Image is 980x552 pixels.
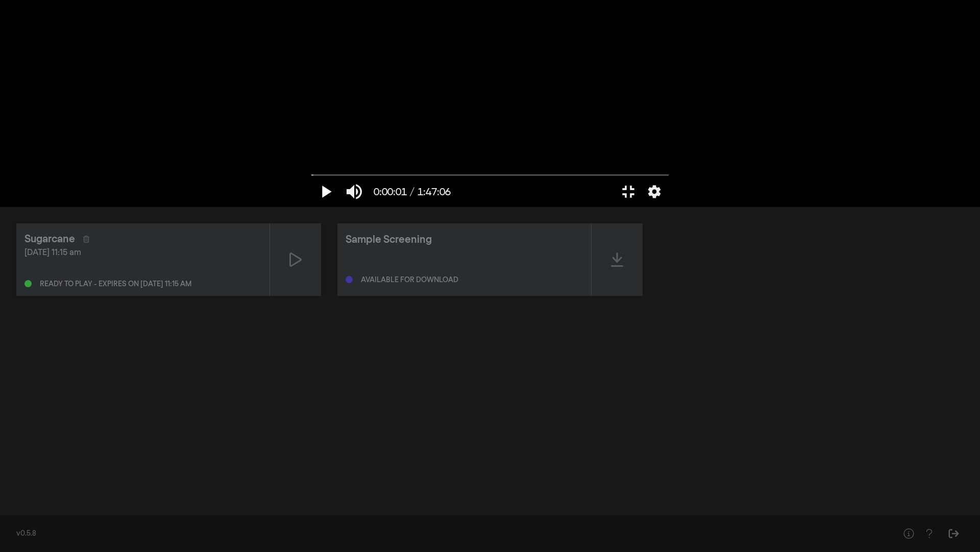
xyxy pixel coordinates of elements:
div: v0.5.8 [16,528,878,539]
button: More settings [643,176,666,207]
div: Ready to play - expires on [DATE] 11:15 am [40,281,191,288]
div: Sample Screening [346,232,432,247]
button: Mute [340,176,369,207]
button: Sign Out [943,523,964,544]
button: Help [919,523,939,544]
div: Sugarcane [24,232,75,247]
button: Exit full screen [614,176,643,207]
div: Available for download [361,277,458,284]
button: 0:00:01 / 1:47:06 [369,176,456,207]
button: Play [311,176,340,207]
div: [DATE] 11:15 am [24,247,261,259]
button: Help [898,523,919,544]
